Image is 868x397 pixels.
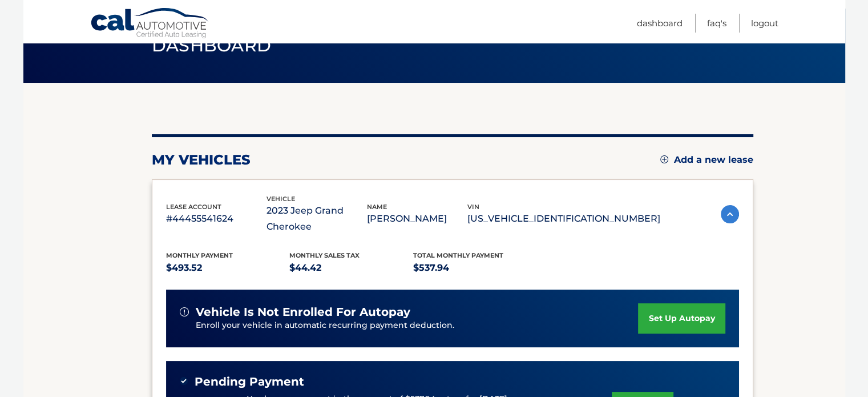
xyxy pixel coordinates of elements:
[367,211,467,227] p: [PERSON_NAME]
[637,14,683,33] a: Dashboard
[195,375,304,389] span: Pending Payment
[467,203,479,211] span: vin
[289,251,360,259] span: Monthly sales Tax
[413,260,537,276] p: $537.94
[267,195,295,203] span: vehicle
[180,307,189,316] img: alert-white.svg
[367,203,387,211] span: name
[166,211,267,227] p: #44455541624
[751,14,778,33] a: Logout
[166,203,221,211] span: lease account
[660,155,668,163] img: add.svg
[660,154,753,166] a: Add a new lease
[90,7,210,41] a: Cal Automotive
[267,203,367,235] p: 2023 Jeep Grand Cherokee
[638,303,725,334] a: set up autopay
[152,35,272,56] span: Dashboard
[721,205,739,223] img: accordion-active.svg
[152,151,251,169] h2: my vehicles
[467,211,660,227] p: [US_VEHICLE_IDENTIFICATION_NUMBER]
[166,251,233,259] span: Monthly Payment
[289,260,413,276] p: $44.42
[413,251,503,259] span: Total Monthly Payment
[707,14,726,33] a: FAQ's
[196,305,410,319] span: vehicle is not enrolled for autopay
[196,319,639,332] p: Enroll your vehicle in automatic recurring payment deduction.
[180,377,188,385] img: check-green.svg
[166,260,290,276] p: $493.52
